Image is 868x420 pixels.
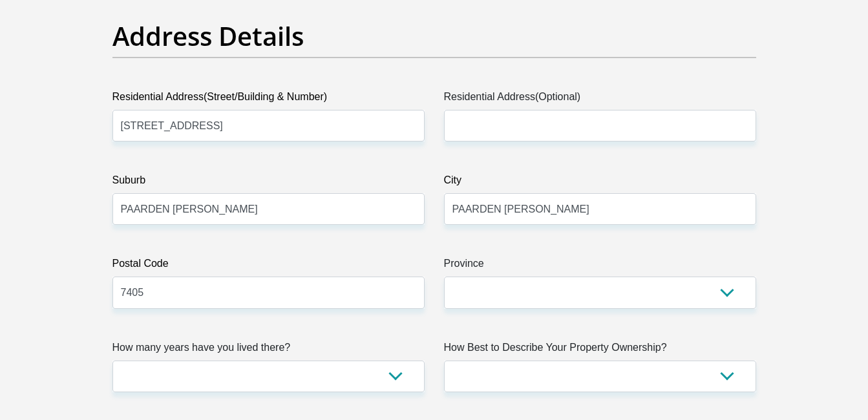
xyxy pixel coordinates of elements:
[444,89,756,110] label: Residential Address(Optional)
[112,256,425,277] label: Postal Code
[444,173,756,193] label: City
[444,193,756,225] input: City
[112,340,425,361] label: How many years have you lived there?
[444,277,756,308] select: Please Select a Province
[112,193,425,225] input: Suburb
[444,361,756,392] select: Please select a value
[112,110,425,142] input: Valid residential address
[112,21,756,52] h2: Address Details
[444,340,756,361] label: How Best to Describe Your Property Ownership?
[112,173,425,193] label: Suburb
[444,256,756,277] label: Province
[112,277,425,308] input: Postal Code
[444,110,756,142] input: Address line 2 (Optional)
[112,89,425,110] label: Residential Address(Street/Building & Number)
[112,361,425,392] select: Please select a value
